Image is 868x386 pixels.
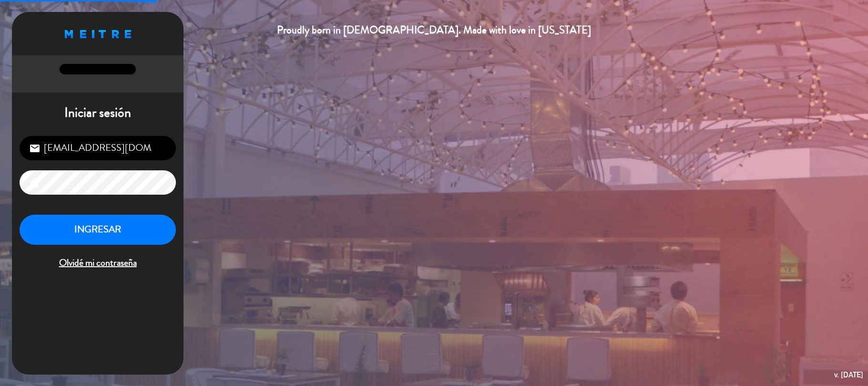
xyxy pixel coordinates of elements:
[20,136,176,160] input: Correo Electrónico
[834,368,863,381] div: v. [DATE]
[29,177,41,188] i: lock
[20,215,176,245] button: INGRESAR
[12,105,184,121] h1: Iniciar sesión
[29,143,41,154] i: email
[20,255,176,271] span: Olvidé mi contraseña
